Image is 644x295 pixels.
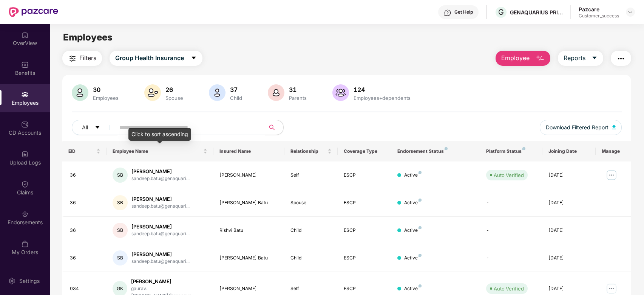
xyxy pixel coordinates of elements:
[579,13,619,19] div: Customer_success
[498,8,504,17] span: G
[548,199,590,206] div: [DATE]
[17,277,42,285] div: Settings
[605,283,618,295] img: manageButton
[404,172,422,179] div: Active
[338,141,391,161] th: Coverage Type
[290,199,332,206] div: Spouse
[564,53,585,63] span: Reports
[290,172,332,179] div: Self
[21,121,29,128] img: svg+xml;base64,PHN2ZyBpZD0iQ0RfQWNjb3VudHMiIGRhdGEtbmFtZT0iQ0QgQWNjb3VudHMiIHhtbG5zPSJodHRwOi8vd3...
[522,147,525,150] img: svg+xml;base64,PHN2ZyB4bWxucz0iaHR0cDovL3d3dy53My5vcmcvMjAwMC9zdmciIHdpZHRoPSI4IiBoZWlnaHQ9IjgiIH...
[540,120,622,135] button: Download Filtered Report
[209,84,225,101] img: svg+xml;base64,PHN2ZyB4bWxucz0iaHR0cDovL3d3dy53My5vcmcvMjAwMC9zdmciIHhtbG5zOnhsaW5rPSJodHRwOi8vd3...
[62,51,102,66] button: Filters
[596,141,631,161] th: Manage
[510,9,563,16] div: GENAQUARIUS PRIVATE LIMITED
[62,141,107,161] th: EID
[284,141,338,161] th: Relationship
[486,148,536,154] div: Platform Status
[404,199,422,206] div: Active
[110,51,202,66] button: Group Health Insurancecaret-down
[8,277,15,285] img: svg+xml;base64,PHN2ZyBpZD0iU2V0dGluZy0yMHgyMCIgeG1sbnM9Imh0dHA6Ly93d3cudzMub3JnLzIwMDAvc3ZnIiB3aW...
[131,251,190,258] div: [PERSON_NAME]
[91,95,120,101] div: Employees
[344,227,385,234] div: ESCP
[480,189,542,217] td: -
[332,84,349,101] img: svg+xml;base64,PHN2ZyB4bWxucz0iaHR0cDovL3d3dy53My5vcmcvMjAwMC9zdmciIHhtbG5zOnhsaW5rPSJodHRwOi8vd3...
[344,285,385,292] div: ESCP
[164,86,185,93] div: 26
[191,55,197,62] span: caret-down
[21,180,29,188] img: svg+xml;base64,PHN2ZyBpZD0iQ2xhaW0iIHhtbG5zPSJodHRwOi8vd3d3LnczLm9yZy8yMDAwL3N2ZyIgd2lkdGg9IjIwIi...
[70,199,101,206] div: 36
[546,123,608,132] span: Download Filtered Report
[404,227,422,234] div: Active
[591,55,598,62] span: caret-down
[70,285,101,292] div: 034
[131,196,190,203] div: [PERSON_NAME]
[419,254,422,257] img: svg+xml;base64,PHN2ZyB4bWxucz0iaHR0cDovL3d3dy53My5vcmcvMjAwMC9zdmciIHdpZHRoPSI4IiBoZWlnaHQ9IjgiIH...
[404,255,422,262] div: Active
[128,128,191,141] div: Click to sort ascending
[419,171,422,174] img: svg+xml;base64,PHN2ZyB4bWxucz0iaHR0cDovL3d3dy53My5vcmcvMjAwMC9zdmciIHdpZHRoPSI4IiBoZWlnaHQ9IjgiIH...
[82,123,88,132] span: All
[494,285,524,292] div: Auto Verified
[131,278,207,285] div: [PERSON_NAME]
[79,53,96,63] span: Filters
[21,210,29,218] img: svg+xml;base64,PHN2ZyBpZD0iRW5kb3JzZW1lbnRzIiB4bWxucz0iaHR0cDovL3d3dy53My5vcmcvMjAwMC9zdmciIHdpZH...
[68,54,77,63] img: svg+xml;base64,PHN2ZyB4bWxucz0iaHR0cDovL3d3dy53My5vcmcvMjAwMC9zdmciIHdpZHRoPSIyNCIgaGVpZ2h0PSIyNC...
[548,227,590,234] div: [DATE]
[287,95,308,101] div: Parents
[91,86,120,93] div: 30
[480,244,542,272] td: -
[605,169,618,181] img: manageButton
[290,227,332,234] div: Child
[579,6,619,13] div: Pazcare
[352,86,412,93] div: 124
[494,171,524,179] div: Auto Verified
[265,120,284,135] button: search
[131,168,190,175] div: [PERSON_NAME]
[219,199,278,206] div: [PERSON_NAME] Batu
[113,250,128,265] div: SB
[616,54,625,63] img: svg+xml;base64,PHN2ZyB4bWxucz0iaHR0cDovL3d3dy53My5vcmcvMjAwMC9zdmciIHdpZHRoPSIyNCIgaGVpZ2h0PSIyNC...
[287,86,308,93] div: 31
[70,255,101,262] div: 36
[268,84,284,101] img: svg+xml;base64,PHN2ZyB4bWxucz0iaHR0cDovL3d3dy53My5vcmcvMjAwMC9zdmciIHhtbG5zOnhsaW5rPSJodHRwOi8vd3...
[627,9,633,15] img: svg+xml;base64,PHN2ZyBpZD0iRHJvcGRvd24tMzJ4MzIiIHhtbG5zPSJodHRwOi8vd3d3LnczLm9yZy8yMDAwL3N2ZyIgd2...
[548,255,590,262] div: [DATE]
[548,172,590,179] div: [DATE]
[445,147,448,150] img: svg+xml;base64,PHN2ZyB4bWxucz0iaHR0cDovL3d3dy53My5vcmcvMjAwMC9zdmciIHdpZHRoPSI4IiBoZWlnaHQ9IjgiIH...
[21,61,29,68] img: svg+xml;base64,PHN2ZyBpZD0iQmVuZWZpdHMiIHhtbG5zPSJodHRwOi8vd3d3LnczLm9yZy8yMDAwL3N2ZyIgd2lkdGg9Ij...
[454,9,473,15] div: Get Help
[536,54,545,63] img: svg+xml;base64,PHN2ZyB4bWxucz0iaHR0cDovL3d3dy53My5vcmcvMjAwMC9zdmciIHhtbG5zOnhsaW5rPSJodHRwOi8vd3...
[115,53,184,63] span: Group Health Insurance
[344,172,385,179] div: ESCP
[144,84,161,101] img: svg+xml;base64,PHN2ZyB4bWxucz0iaHR0cDovL3d3dy53My5vcmcvMjAwMC9zdmciIHhtbG5zOnhsaW5rPSJodHRwOi8vd3...
[265,124,280,130] span: search
[444,9,451,17] img: svg+xml;base64,PHN2ZyBpZD0iSGVscC0zMngzMiIgeG1sbnM9Imh0dHA6Ly93d3cudzMub3JnLzIwMDAvc3ZnIiB3aWR0aD...
[131,175,190,182] div: sandeep.batu@genaquari...
[542,141,596,161] th: Joining Date
[72,120,118,135] button: Allcaret-down
[219,227,278,234] div: Rishvi Batu
[290,285,332,292] div: Self
[131,230,190,238] div: sandeep.batu@genaquari...
[344,255,385,262] div: ESCP
[290,148,326,154] span: Relationship
[72,84,88,101] img: svg+xml;base64,PHN2ZyB4bWxucz0iaHR0cDovL3d3dy53My5vcmcvMjAwMC9zdmciIHhtbG5zOnhsaW5rPSJodHRwOi8vd3...
[113,195,128,210] div: SB
[9,7,58,17] img: New Pazcare Logo
[68,148,95,154] span: EID
[107,141,213,161] th: Employee Name
[480,217,542,244] td: -
[70,172,101,179] div: 36
[558,51,603,66] button: Reportscaret-down
[21,240,29,248] img: svg+xml;base64,PHN2ZyBpZD0iTXlfT3JkZXJzIiBkYXRhLW5hbWU9Ik15IE9yZGVycyIgeG1sbnM9Imh0dHA6Ly93d3cudz...
[113,148,201,154] span: Employee Name
[397,148,474,154] div: Endorsement Status
[95,125,100,131] span: caret-down
[404,285,422,292] div: Active
[419,199,422,202] img: svg+xml;base64,PHN2ZyB4bWxucz0iaHR0cDovL3d3dy53My5vcmcvMjAwMC9zdmciIHdpZHRoPSI4IiBoZWlnaHQ9IjgiIH...
[612,125,616,129] img: svg+xml;base64,PHN2ZyB4bWxucz0iaHR0cDovL3d3dy53My5vcmcvMjAwMC9zdmciIHhtbG5zOnhsaW5rPSJodHRwOi8vd3...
